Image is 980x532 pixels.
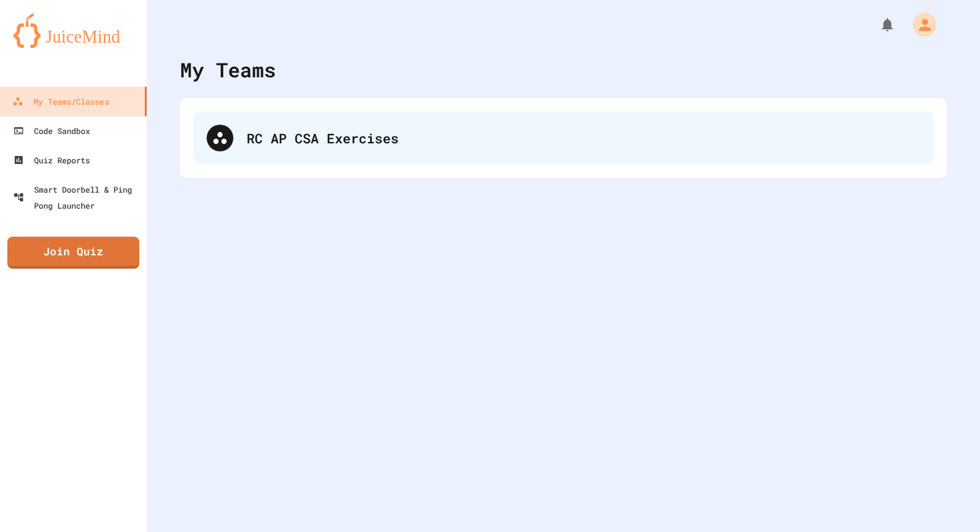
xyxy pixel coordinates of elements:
[193,111,933,165] div: RC AP CSA Exercises
[13,13,133,48] img: logo-orange.svg
[899,9,940,40] div: My Account
[855,13,899,36] div: My Notifications
[247,128,920,148] div: RC AP CSA Exercises
[7,237,139,269] a: Join Quiz
[13,181,141,213] div: Smart Doorbell & Ping Pong Launcher
[180,55,276,85] div: My Teams
[13,152,90,168] div: Quiz Reports
[13,93,109,109] div: My Teams/Classes
[13,123,90,139] div: Code Sandbox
